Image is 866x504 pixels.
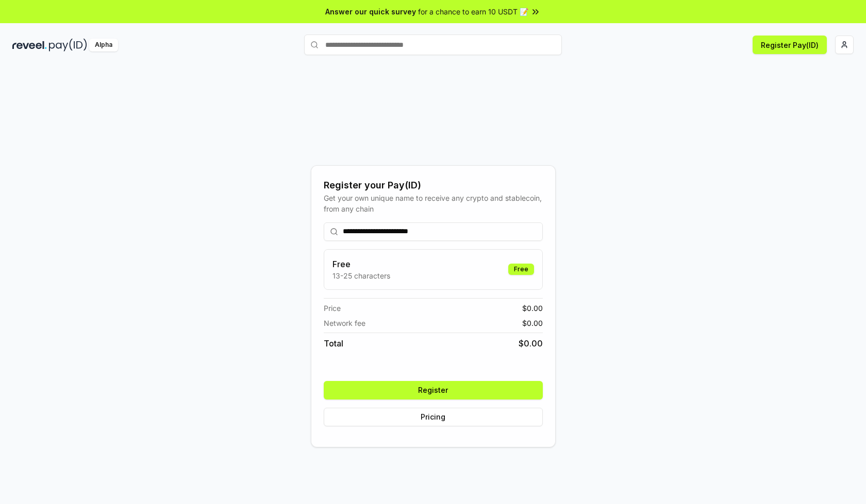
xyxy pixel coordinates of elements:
span: Price [324,303,341,314]
span: $ 0.00 [522,318,543,328]
div: Free [508,264,534,275]
img: reveel_dark [12,39,47,51]
h3: Free [332,258,390,270]
div: Alpha [89,39,118,51]
span: Network fee [324,318,365,328]
span: Answer our quick survey [325,6,416,17]
p: 13-25 characters [332,270,390,281]
div: Get your own unique name to receive any crypto and stablecoin, from any chain [324,193,543,214]
span: $ 0.00 [522,303,543,314]
img: pay_id [49,39,87,51]
button: Register [324,381,543,399]
span: for a chance to earn 10 USDT 📝 [418,6,528,17]
span: $ 0.00 [519,337,543,350]
span: Total [324,337,343,350]
div: Register your Pay(ID) [324,178,543,193]
button: Register Pay(ID) [753,36,827,54]
button: Pricing [324,408,543,426]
